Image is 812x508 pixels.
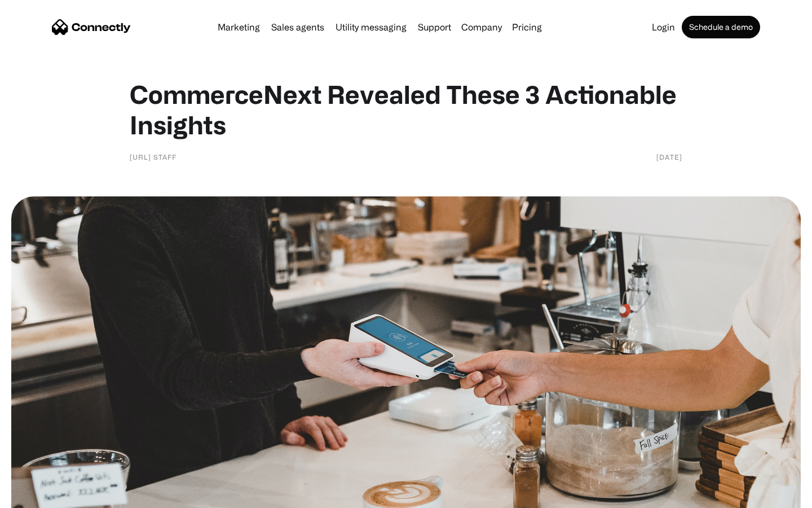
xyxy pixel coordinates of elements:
[413,23,456,32] a: Support
[267,23,329,32] a: Sales agents
[507,23,546,32] a: Pricing
[647,23,679,32] a: Login
[130,151,176,163] div: [URL] Staff
[682,16,760,38] a: Schedule a demo
[213,23,264,32] a: Marketing
[130,79,682,140] h1: CommerceNext Revealed These 3 Actionable Insights
[656,151,682,163] div: [DATE]
[331,23,411,32] a: Utility messaging
[461,19,502,35] div: Company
